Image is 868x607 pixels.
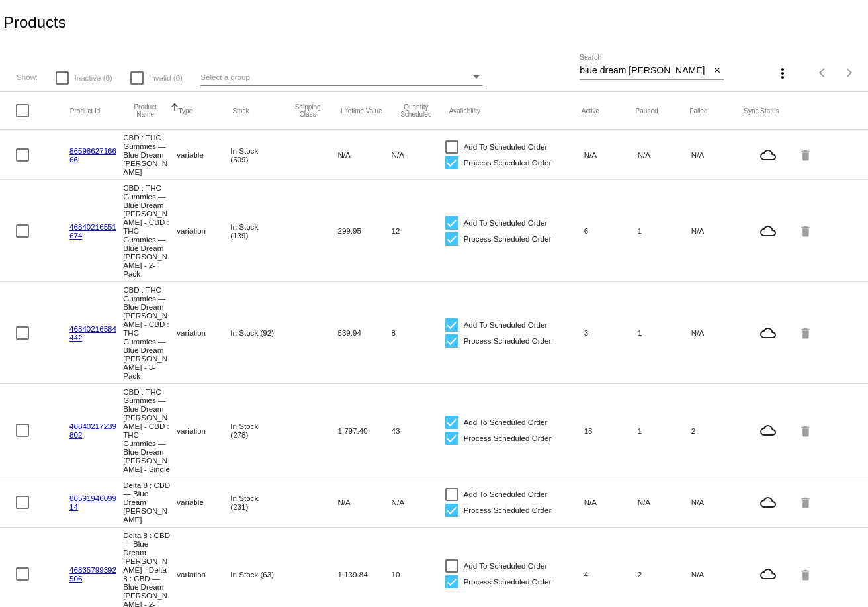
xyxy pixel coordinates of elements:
button: Change sorting for TotalQuantityScheduledPaused [636,107,658,115]
button: Change sorting for ShippingClass [286,103,329,118]
mat-cell: In Stock (92) [230,325,284,340]
span: Process Scheduled Order [464,430,552,446]
mat-select: Select a group [200,70,482,86]
span: Add To Scheduled Order [464,414,548,430]
a: 8659862716666 [69,146,116,163]
span: Select a group [200,73,250,81]
mat-cell: 6 [584,223,638,238]
span: Add To Scheduled Order [464,558,548,574]
a: 46835799392506 [69,565,116,583]
button: Change sorting for ProductType [179,107,193,115]
mat-icon: cloud_queue [745,147,792,163]
mat-cell: variation [177,567,230,582]
mat-cell: 1 [638,325,691,340]
mat-cell: 10 [392,567,445,582]
mat-cell: 1 [638,423,691,438]
button: Change sorting for LifetimeValue [341,107,382,115]
mat-icon: delete [799,492,814,512]
mat-cell: In Stock (139) [230,219,284,243]
mat-header-cell: Availability [449,107,582,115]
mat-cell: 2 [638,567,691,582]
mat-cell: N/A [584,147,638,162]
mat-icon: more_vert [775,66,791,81]
mat-cell: N/A [691,325,745,340]
mat-cell: CBD : THC Gummies — Blue Dream [PERSON_NAME] [123,130,177,179]
span: Process Scheduled Order [464,231,552,247]
button: Change sorting for StockLevel [232,107,249,115]
mat-icon: delete [799,420,814,441]
button: Previous page [810,60,836,86]
mat-cell: N/A [337,494,391,510]
span: Inactive (0) [74,70,112,86]
button: Change sorting for TotalQuantityScheduledActive [582,107,599,115]
a: 46840216551674 [69,222,116,240]
mat-cell: CBD : THC Gummies — Blue Dream [PERSON_NAME] - CBD : THC Gummies — Blue Dream [PERSON_NAME] - 3-Pack [123,282,177,383]
button: Change sorting for ProductName [124,103,167,118]
mat-cell: N/A [392,147,445,162]
mat-cell: 8 [392,325,445,340]
mat-cell: variation [177,325,230,340]
a: 46840217239802 [69,422,116,439]
span: Add To Scheduled Order [464,139,548,155]
mat-cell: N/A [392,494,445,510]
button: Change sorting for ValidationErrorCode [744,107,779,115]
mat-cell: 3 [584,325,638,340]
mat-icon: cloud_queue [745,566,792,582]
mat-cell: 4 [584,567,638,582]
mat-icon: delete [799,144,814,165]
mat-cell: 539.94 [337,325,391,340]
mat-cell: In Stock (509) [230,143,284,167]
button: Clear [710,64,724,78]
mat-cell: 12 [392,223,445,238]
mat-icon: cloud_queue [745,494,792,510]
mat-cell: N/A [337,147,391,162]
span: Process Scheduled Order [464,502,552,518]
a: 8659194609914 [69,494,116,511]
mat-cell: In Stock (63) [230,567,284,582]
button: Next page [836,60,863,86]
span: Process Scheduled Order [464,333,552,349]
mat-cell: 299.95 [337,223,391,238]
mat-cell: 18 [584,423,638,438]
span: Process Scheduled Order [464,155,552,171]
button: Change sorting for TotalQuantityFailed [689,107,707,115]
mat-cell: N/A [584,494,638,510]
mat-cell: 2 [691,423,745,438]
mat-cell: N/A [691,494,745,510]
button: Change sorting for ExternalId [70,107,101,115]
input: Search [580,66,710,76]
span: Invalid (0) [149,70,183,86]
span: Add To Scheduled Order [464,317,548,333]
mat-icon: delete [799,322,814,343]
mat-icon: delete [799,564,814,584]
span: Show: [17,73,38,81]
mat-cell: N/A [691,567,745,582]
mat-cell: variation [177,423,230,438]
mat-cell: CBD : THC Gummies — Blue Dream [PERSON_NAME] - CBD : THC Gummies — Blue Dream [PERSON_NAME] - 2-Pack [123,180,177,281]
mat-cell: Delta 8 : CBD — Blue Dream [PERSON_NAME] [123,477,177,527]
mat-icon: delete [799,220,814,241]
mat-cell: 1 [638,223,691,238]
mat-cell: variable [177,494,230,510]
mat-cell: 1,797.40 [337,423,391,438]
h2: Products [3,13,66,32]
mat-icon: cloud_queue [745,422,792,438]
mat-cell: In Stock (231) [230,490,284,514]
mat-icon: cloud_queue [745,325,792,341]
mat-cell: 1,139.84 [337,567,391,582]
mat-cell: N/A [638,147,691,162]
mat-icon: close [713,66,722,76]
mat-cell: N/A [691,223,745,238]
button: Change sorting for QuantityScheduled [395,103,437,118]
a: 46840216584442 [69,324,116,342]
span: Add To Scheduled Order [464,215,548,231]
mat-cell: variable [177,147,230,162]
mat-cell: N/A [691,147,745,162]
span: Process Scheduled Order [464,574,552,590]
mat-cell: 43 [392,423,445,438]
mat-cell: In Stock (278) [230,418,284,442]
mat-cell: N/A [638,494,691,510]
mat-cell: CBD : THC Gummies — Blue Dream [PERSON_NAME] - CBD : THC Gummies — Blue Dream [PERSON_NAME] - Single [123,384,177,477]
mat-icon: cloud_queue [745,223,792,239]
mat-cell: variation [177,223,230,238]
